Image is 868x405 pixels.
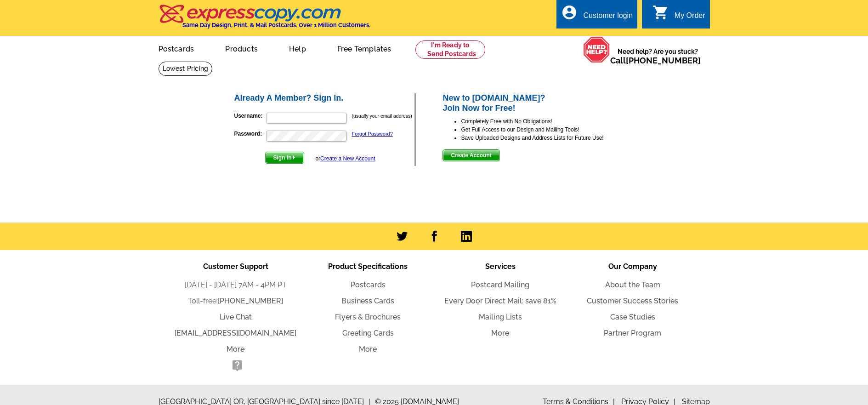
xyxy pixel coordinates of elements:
a: shopping_cart My Order [652,10,705,22]
a: Partner Program [604,329,661,337]
a: [PHONE_NUMBER] [218,297,283,305]
a: [EMAIL_ADDRESS][DOMAIN_NAME] [175,329,296,337]
span: Create Account [443,150,499,161]
button: Create Account [443,149,499,161]
a: About the Team [605,280,660,289]
a: Postcards [144,37,209,59]
a: Business Cards [341,297,394,305]
h2: New to [DOMAIN_NAME]? Join Now for Free! [443,93,635,113]
a: Postcards [351,280,386,289]
li: Save Uploaded Designs and Address Lists for Future Use! [461,134,635,142]
div: or [315,154,375,163]
a: More [491,329,509,337]
i: account_circle [561,4,578,21]
li: Toll-free: [170,296,302,307]
span: Product Specifications [328,262,408,271]
a: account_circle Customer login [561,10,633,22]
img: button-next-arrow-white.png [292,155,296,160]
a: More [359,345,377,354]
a: More [227,345,244,354]
label: Password: [234,130,265,138]
a: Forgot Password? [352,131,393,137]
span: Our Company [608,262,657,271]
span: Services [485,262,516,271]
div: My Order [675,11,705,24]
a: Help [274,37,321,59]
a: Mailing Lists [479,313,522,321]
a: Products [210,37,272,59]
a: Live Chat [220,313,252,321]
a: Greeting Cards [342,329,394,337]
li: [DATE] - [DATE] 7AM - 4PM PT [170,280,302,291]
li: Completely Free with No Obligations! [461,117,635,125]
a: Customer Success Stories [587,297,678,305]
h2: Already A Member? Sign In. [234,93,415,103]
a: [PHONE_NUMBER] [626,56,701,65]
label: Username: [234,112,265,120]
a: Flyers & Brochures [335,313,401,321]
small: (usually your email address) [352,113,412,119]
a: Case Studies [610,313,655,321]
a: Create a New Account [320,155,375,162]
a: Postcard Mailing [471,280,529,289]
i: shopping_cart [652,4,669,21]
a: Same Day Design, Print, & Mail Postcards. Over 1 Million Customers. [159,11,370,29]
div: Customer login [583,11,633,24]
li: Get Full Access to our Design and Mailing Tools! [461,125,635,134]
h4: Same Day Design, Print, & Mail Postcards. Over 1 Million Customers. [182,22,370,29]
span: Customer Support [203,262,268,271]
span: Call [610,56,701,65]
span: Need help? Are you stuck? [610,47,705,65]
a: Free Templates [323,37,406,59]
img: help [583,36,610,63]
button: Sign In [265,152,304,164]
a: Every Door Direct Mail: save 81% [444,297,556,305]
